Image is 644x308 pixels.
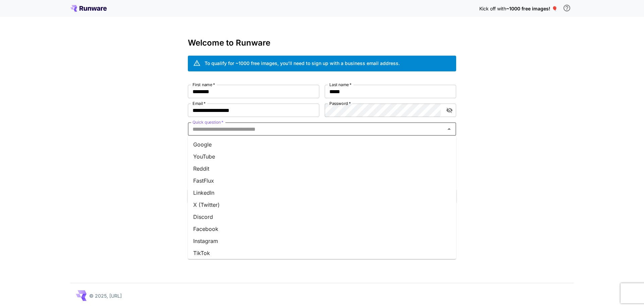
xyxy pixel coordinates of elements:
span: Kick off with [479,6,506,11]
button: In order to qualify for free credit, you need to sign up with a business email address and click ... [560,1,574,15]
li: TikTok [188,247,456,259]
li: Reddit [188,163,456,175]
label: Last name [329,82,352,87]
span: ~1000 free images! 🎈 [506,6,557,11]
li: Instagram [188,235,456,247]
button: Close [444,124,454,134]
li: Google [188,138,456,150]
li: FastFlux [188,175,456,187]
label: Email [193,101,206,106]
label: Quick question [193,119,223,125]
p: © 2025, [URL] [89,292,122,299]
div: To qualify for ~1000 free images, you’ll need to sign up with a business email address. [205,60,400,67]
h3: Welcome to Runware [188,38,456,48]
label: First name [193,82,215,87]
li: Discord [188,211,456,223]
button: toggle password visibility [443,104,455,116]
li: X (Twitter) [188,199,456,211]
label: Password [329,101,351,106]
li: Facebook [188,223,456,235]
li: YouTube [188,150,456,163]
li: LinkedIn [188,187,456,199]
